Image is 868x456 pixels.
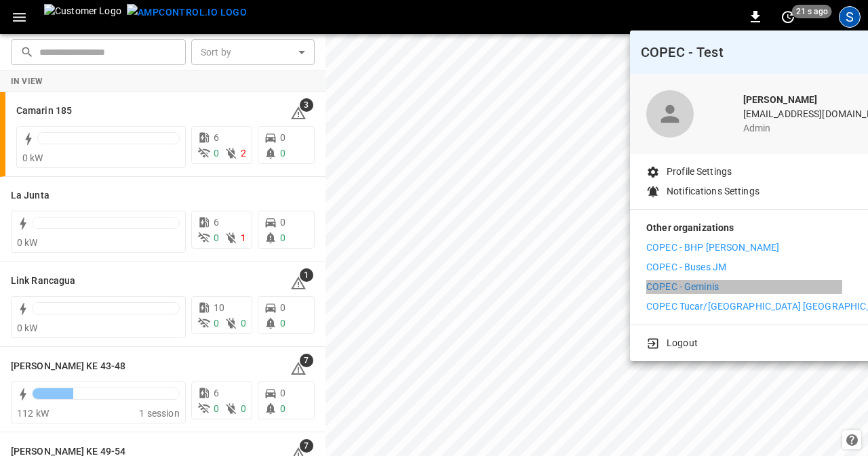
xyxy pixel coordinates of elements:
p: Profile Settings [667,165,732,179]
p: Notifications Settings [667,184,759,199]
p: Logout [667,336,698,350]
b: [PERSON_NAME] [743,94,818,105]
div: profile-icon [646,90,694,138]
p: COPEC - Geminis [646,280,719,294]
p: COPEC - Buses JM [646,260,726,274]
p: COPEC - BHP [PERSON_NAME] [646,241,779,255]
